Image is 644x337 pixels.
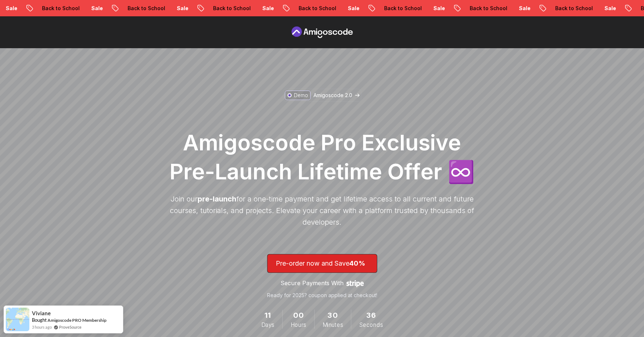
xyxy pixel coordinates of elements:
p: Amigoscode 2.0 [313,92,352,99]
a: Pre Order page [290,26,355,38]
h1: Amigoscode Pro Exclusive Pre-Launch Lifetime Offer ♾️ [166,128,478,186]
a: DemoAmigoscode 2.0 [283,89,361,102]
p: Back to School [361,5,410,12]
a: lifetime-access [267,254,377,299]
span: Viviane [32,310,51,316]
p: Back to School [532,5,581,12]
p: Sale [324,5,348,12]
p: Ready for 2025? coupon applied at checkout! [267,292,377,299]
p: Sale [239,5,262,12]
a: ProveSource [59,324,82,330]
span: Hours [291,321,306,329]
p: Join our for a one-time payment and get lifetime access to all current and future courses, tutori... [166,193,478,228]
span: 40% [349,259,365,267]
img: provesource social proof notification image [6,308,29,331]
p: Sale [495,5,519,12]
a: Amigoscode PRO Membership [47,317,107,323]
p: Pre-order now and Save [276,258,369,269]
span: 0 Hours [293,310,304,321]
span: Bought [32,317,47,323]
p: Back to School [104,5,153,12]
p: Back to School [446,5,495,12]
p: Demo [294,92,308,99]
p: Sale [68,5,91,12]
p: Back to School [18,5,68,12]
span: Seconds [359,321,383,329]
p: Sale [153,5,176,12]
span: 36 Seconds [366,310,376,321]
span: pre-launch [198,195,236,203]
span: Days [261,321,274,329]
p: Sale [581,5,604,12]
p: Back to School [190,5,239,12]
p: Sale [410,5,433,12]
span: 11 Days [265,310,271,321]
p: Back to School [275,5,324,12]
p: Secure Payments With [281,279,344,287]
span: Minutes [323,321,343,329]
span: 3 hours ago [32,324,52,330]
span: 30 Minutes [328,310,338,321]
